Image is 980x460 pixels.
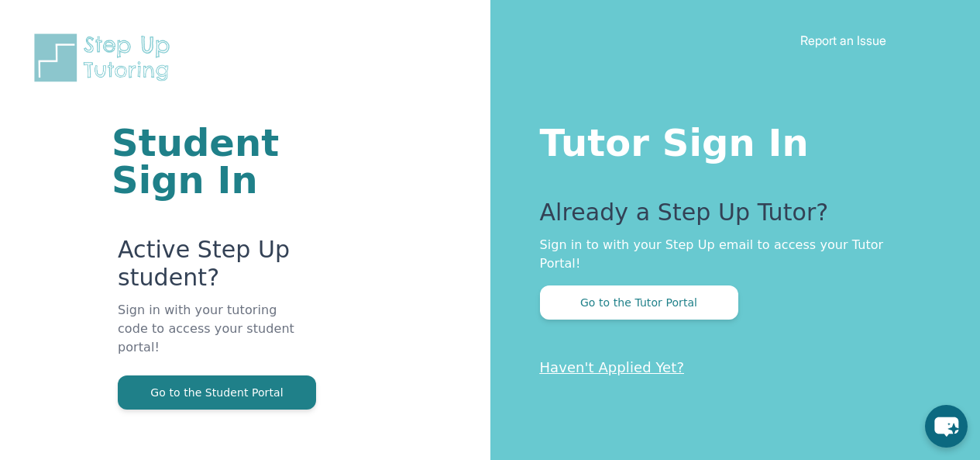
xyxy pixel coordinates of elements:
a: Haven't Applied Yet? [540,359,685,375]
button: chat-button [925,405,968,448]
a: Go to the Student Portal [118,385,316,399]
button: Go to the Student Portal [118,375,316,410]
p: Sign in to with your Step Up email to access your Tutor Portal! [540,236,919,273]
h1: Tutor Sign In [540,118,919,161]
button: Go to the Tutor Portal [540,285,738,320]
img: Step Up Tutoring horizontal logo [31,31,180,85]
p: Already a Step Up Tutor? [540,199,919,236]
p: Sign in with your tutoring code to access your student portal! [118,301,304,375]
a: Report an Issue [800,33,886,48]
a: Go to the Tutor Portal [540,295,738,310]
p: Active Step Up student? [118,236,304,301]
h1: Student Sign In [112,124,304,199]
